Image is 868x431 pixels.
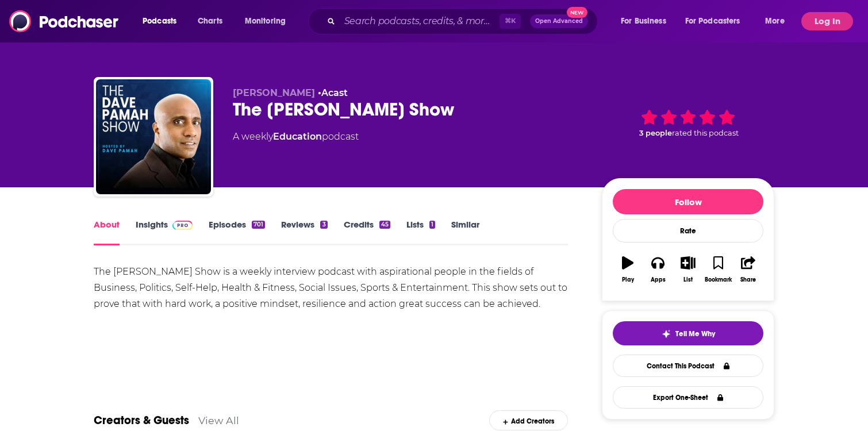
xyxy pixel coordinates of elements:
button: Open AdvancedNew [530,14,588,28]
div: The [PERSON_NAME] Show is a weekly interview podcast with aspirational people in the fields of Bu... [94,264,568,312]
div: Share [740,276,756,283]
img: tell me why sparkle [662,329,671,338]
div: Rate [613,219,763,243]
span: New [567,7,587,18]
a: Episodes701 [209,219,265,245]
div: Search podcasts, credits, & more... [319,8,609,34]
button: Share [733,249,763,290]
button: Bookmark [703,249,733,290]
div: 1 [429,221,435,229]
div: 701 [252,221,265,229]
a: About [94,219,120,245]
a: InsightsPodchaser Pro [136,219,193,245]
div: List [683,276,693,283]
button: Follow [613,189,763,214]
a: Creators & Guests [94,413,189,428]
a: Credits45 [344,219,390,245]
div: 3 [320,221,327,229]
a: Lists1 [406,219,435,245]
img: Podchaser Pro [172,221,193,230]
span: More [765,13,785,29]
img: The Dave Pamah Show [96,79,211,194]
div: Add Creators [489,410,568,430]
button: open menu [237,12,301,30]
button: Export One-Sheet [613,386,763,409]
input: Search podcasts, credits, & more... [340,12,500,30]
a: Similar [451,219,479,245]
button: List [673,249,703,290]
a: Reviews3 [281,219,327,245]
span: Tell Me Why [675,329,715,338]
a: Acast [321,87,348,98]
span: 3 people [639,129,672,137]
span: [PERSON_NAME] [233,87,315,98]
span: Monitoring [245,13,286,29]
a: View All [198,414,239,426]
div: 45 [379,221,390,229]
span: • [318,87,348,98]
div: A weekly podcast [233,130,359,144]
span: For Business [621,13,666,29]
div: Play [622,276,634,283]
span: rated this podcast [672,129,739,137]
div: Apps [651,276,666,283]
button: Play [613,249,643,290]
div: Bookmark [705,276,732,283]
span: Open Advanced [535,18,583,24]
button: open menu [613,12,681,30]
a: Education [273,131,322,142]
img: Podchaser - Follow, Share and Rate Podcasts [9,10,120,32]
span: Charts [198,13,222,29]
button: open menu [678,12,757,30]
a: Contact This Podcast [613,355,763,377]
span: For Podcasters [685,13,740,29]
button: tell me why sparkleTell Me Why [613,321,763,345]
button: Apps [643,249,673,290]
span: Podcasts [143,13,176,29]
div: 3 peoplerated this podcast [602,87,774,159]
button: Log In [801,12,853,30]
span: ⌘ K [500,14,521,29]
a: Charts [190,12,229,30]
button: open menu [135,12,191,30]
button: open menu [757,12,799,30]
